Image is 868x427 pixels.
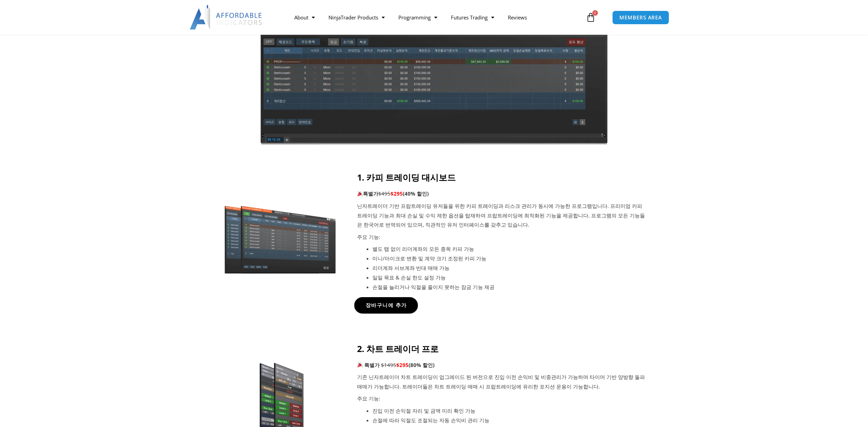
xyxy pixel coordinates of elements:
span: 장바구니에 추가 [365,303,407,308]
a: Reviews [501,10,534,25]
strong: 1. 카피 트레이딩 대시보드 [357,171,456,183]
a: 장바구니에 추가 [354,297,418,314]
img: KoreanTranslation | Affordable Indicators – NinjaTrader [259,28,608,145]
p: 닌자트레이더 기반 프랍트레이딩 유저들을 위한 카피 트레이딩과 리스크 관리가 동시에 가능한 프로그램입니다. 프리미엄 카피 트레이딩 기능과 최대 손실 및 수익 제한 옵션을 탑재하... [357,201,647,230]
img: Screenshot 2024-11-20 151221 | Affordable Indicators – NinjaTrader [221,203,340,275]
li: 손절을 늘리거나 익절을 줄이지 못하는 잠금 기능 제공 [372,283,647,292]
span: MEMBERS AREA [619,15,662,20]
strong: 특별가 [357,190,378,197]
p: 주요 기능: [357,394,647,403]
strong: 2. 차트 트레이더 프로 [357,343,439,354]
li: 진입 이전 손익절 자리 및 금액 미리 확인 가능 [372,406,647,416]
b: (40% 할인) [403,190,429,197]
a: About [288,10,322,25]
span: $295 [391,190,403,197]
span: 0 [592,10,598,16]
span: $495 [378,190,391,197]
p: 기존 닌자트레이더 차트 트레이딩이 업그레이드 된 버전으로 진입 이전 손익비 및 비중관리가 가능하며 타이머 기반 양방향 돌파매매가 가능합니다. 트레이더들은 차트 트레이딩 매매 ... [357,372,647,392]
img: 🎉 [357,362,363,367]
li: 일일 목표 & 손실 한도 설정 가능 [372,273,647,283]
li: 리더계좌 서브계좌 반대 매매 가능 [372,263,647,273]
a: NinjaTrader Products [322,10,392,25]
span: $1495 [381,362,396,368]
img: 🎉 [357,191,363,196]
img: LogoAI | Affordable Indicators – NinjaTrader [190,5,263,30]
a: 0 [576,7,606,27]
strong: 특별가 [364,362,380,368]
li: 미니/마이크로 변환 및 계약 크기 조정된 카피 가능 [372,254,647,263]
b: (80% 할인) [409,362,435,368]
a: Futures Trading [444,10,501,25]
li: 별도 탭 없이 리더계좌의 모든 종목 카피 가능 [372,244,647,254]
li: 손절에 따라 익절도 조절되는 자동 손익비 관리 기능 [372,416,647,425]
nav: Menu [288,10,584,25]
a: MEMBERS AREA [612,11,669,25]
b: $295 [396,362,409,368]
a: Programming [392,10,444,25]
p: 주요 기능: [357,232,647,242]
